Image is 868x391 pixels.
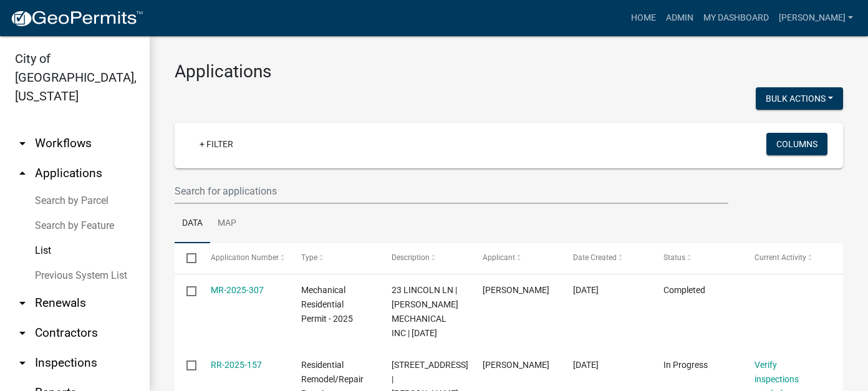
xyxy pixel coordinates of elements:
[15,326,30,340] i: arrow_drop_down
[15,136,30,151] i: arrow_drop_down
[289,243,380,273] datatable-header-cell: Type
[392,285,458,337] span: 23 LINCOLN LN | KLASSEN MECHANICAL INC | 08/19/2025
[663,360,708,370] span: In Progress
[15,296,30,311] i: arrow_drop_down
[698,6,774,30] a: My Dashboard
[190,133,243,155] a: + Filter
[175,61,843,82] h3: Applications
[483,285,549,295] span: MARK ROIGER
[743,243,833,273] datatable-header-cell: Current Activity
[211,253,279,262] span: Application Number
[774,6,858,30] a: [PERSON_NAME]
[652,243,742,273] datatable-header-cell: Status
[392,253,430,262] span: Description
[301,285,353,324] span: Mechanical Residential Permit - 2025
[573,360,599,370] span: 08/19/2025
[175,204,210,244] a: Data
[573,285,599,295] span: 08/19/2025
[573,253,617,262] span: Date Created
[301,253,317,262] span: Type
[661,6,698,30] a: Admin
[175,178,728,204] input: Search for applications
[483,360,549,370] span: Tim
[380,243,470,273] datatable-header-cell: Description
[211,360,262,370] a: RR-2025-157
[663,253,685,262] span: Status
[175,243,198,273] datatable-header-cell: Select
[626,6,661,30] a: Home
[561,243,652,273] datatable-header-cell: Date Created
[483,253,515,262] span: Applicant
[198,243,289,273] datatable-header-cell: Application Number
[663,285,705,295] span: Completed
[766,133,827,155] button: Columns
[211,285,264,295] a: MR-2025-307
[755,253,806,262] span: Current Activity
[15,355,30,370] i: arrow_drop_down
[210,204,244,244] a: Map
[15,166,30,181] i: arrow_drop_up
[756,87,843,110] button: Bulk Actions
[471,243,561,273] datatable-header-cell: Applicant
